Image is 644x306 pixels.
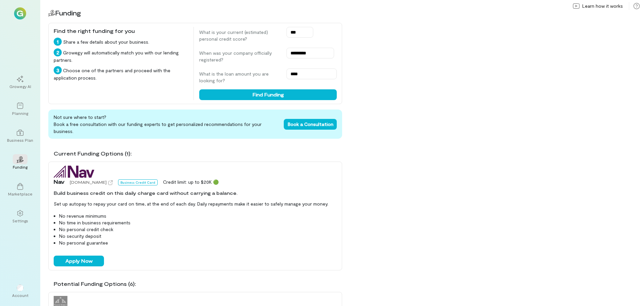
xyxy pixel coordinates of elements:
[54,66,188,81] div: Choose one of the partners and proceed with the application process.
[54,48,62,56] div: 2
[13,164,28,170] div: Funding
[70,180,107,184] span: [DOMAIN_NAME]
[59,226,337,233] li: No personal credit check
[163,179,219,185] div: Credit limit: up to $20K
[199,71,280,84] label: What is the loan amount you are looking for?
[54,27,188,35] div: Find the right funding for you
[54,48,188,63] div: Growegy will automatically match you with our lending partners.
[54,66,62,74] div: 3
[8,70,32,94] a: Growegy AI
[54,190,337,196] div: Build business credit on this daily charge card without carrying a balance.
[213,179,219,185] span: 🟢
[199,50,280,63] label: When was your company officially registered?
[54,38,62,46] div: 1
[8,205,32,229] a: Settings
[284,119,337,130] button: Book a Consultation
[59,239,337,246] li: No personal guarantee
[55,9,81,17] span: Funding
[8,151,32,175] a: Funding
[59,213,337,219] li: No revenue minimums
[8,191,33,196] div: Marketplace
[54,201,337,207] p: Set up autopay to repay your card on time, at the end of each day. Daily repayments make it easie...
[12,293,29,298] div: Account
[54,256,104,266] button: Apply Now
[48,110,342,139] div: Not sure where to start? Book a free consultation with our funding experts to get personalized re...
[199,89,337,100] button: Find Funding
[8,178,32,202] a: Marketplace
[7,137,33,143] div: Business Plan
[8,279,32,303] div: Account
[54,166,94,178] img: Nav
[582,3,623,9] span: Learn how it works
[12,218,28,223] div: Settings
[8,97,32,121] a: Planning
[59,233,337,239] li: No security deposit
[54,149,342,158] div: Current Funding Options (1):
[12,111,28,116] div: Planning
[9,84,31,89] div: Growegy AI
[70,179,113,185] a: [DOMAIN_NAME]
[59,219,337,226] li: No time in business requirements
[118,179,158,185] div: Business Credit Card
[8,124,32,148] a: Business Plan
[199,29,280,42] label: What is your current (estimated) personal credit score?
[54,280,342,288] div: Potential Funding Options (6):
[54,178,64,186] span: Nav
[54,38,188,46] div: Share a few details about your business.
[288,121,333,127] span: Book a Consultation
